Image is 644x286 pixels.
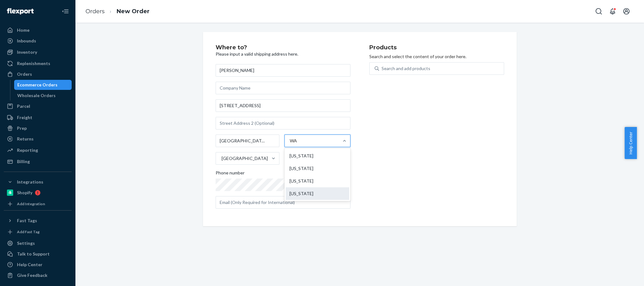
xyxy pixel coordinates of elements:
[216,51,350,57] p: Please input a valid shipping address here.
[17,179,43,185] div: Integrations
[17,27,30,33] div: Home
[4,177,72,187] button: Integrations
[17,240,35,246] div: Settings
[17,82,58,88] div: Ecommerce Orders
[17,92,56,99] div: Wholesale Orders
[286,175,349,187] div: [US_STATE]
[7,8,34,14] img: Flexport logo
[17,38,36,44] div: Inbounds
[17,190,32,196] div: Shopify
[17,147,38,153] div: Reporting
[17,217,37,224] div: Fast Tags
[17,201,45,206] div: Add Integration
[80,2,155,21] ol: breadcrumbs
[369,45,504,51] h2: Products
[625,127,637,159] button: Help Center
[216,45,350,51] h2: Where to?
[4,157,72,167] a: Billing
[17,158,30,165] div: Billing
[17,261,42,268] div: Help Center
[286,162,349,175] div: [US_STATE]
[4,123,72,133] a: Prep
[4,200,72,208] a: Add Integration
[4,270,72,280] button: Give Feedback
[382,65,430,72] div: Search and add products
[17,49,37,55] div: Inventory
[4,69,72,79] a: Orders
[17,125,27,131] div: Prep
[620,5,633,18] button: Open account menu
[17,60,50,67] div: Replenishments
[222,155,268,162] div: [GEOGRAPHIC_DATA]
[17,103,30,109] div: Parcel
[4,238,72,248] a: Settings
[4,134,72,144] a: Returns
[85,8,105,15] a: Orders
[4,47,72,57] a: Inventory
[216,99,350,112] input: Street Address
[17,272,47,278] div: Give Feedback
[4,113,72,123] a: Freight
[4,260,72,270] a: Help Center
[4,58,72,69] a: Replenishments
[117,8,150,15] a: New Order
[4,188,72,198] a: Shopify
[4,36,72,46] a: Inbounds
[4,249,72,259] a: Talk to Support
[59,5,72,18] button: Close Navigation
[216,64,350,77] input: First & Last Name
[592,5,605,18] button: Open Search Box
[4,25,72,35] a: Home
[14,91,72,101] a: Wholesale Orders
[4,216,72,226] button: Fast Tags
[216,117,350,129] input: Street Address 2 (Optional)
[216,82,350,94] input: Company Name
[606,5,619,18] button: Open notifications
[290,138,299,144] input: [US_STATE][US_STATE][US_STATE][US_STATE]
[17,136,34,142] div: Returns
[216,196,350,209] input: Email (Only Required for International)
[14,80,72,90] a: Ecommerce Orders
[17,229,40,234] div: Add Fast Tag
[286,187,349,200] div: [US_STATE]
[4,145,72,155] a: Reporting
[17,71,32,77] div: Orders
[216,170,245,179] span: Phone number
[17,114,32,121] div: Freight
[4,228,72,236] a: Add Fast Tag
[286,150,349,162] div: [US_STATE]
[216,135,279,147] input: City
[369,53,504,60] p: Search and select the content of your order here.
[4,101,72,111] a: Parcel
[221,155,222,162] input: [GEOGRAPHIC_DATA]
[17,251,50,257] div: Talk to Support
